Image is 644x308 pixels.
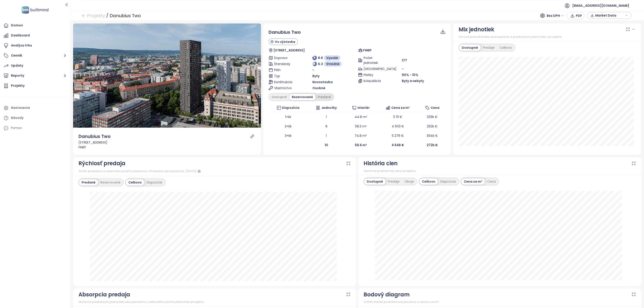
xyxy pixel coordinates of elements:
div: Predané [79,179,98,186]
span: 394k € [427,133,438,138]
div: Predaje [481,44,497,51]
span: Konštrukcia [274,80,296,84]
td: 2+kk [269,122,308,131]
td: 1 [308,131,345,140]
span: [STREET_ADDRESS] [273,48,305,53]
span: Market Data [595,12,624,19]
span: FINEP [363,48,372,53]
div: Cena [485,178,498,185]
span: Plán [274,68,296,72]
div: Rezervované [289,94,316,100]
span: arrow-left [81,13,86,18]
span: Doprava [274,55,296,60]
b: 58.6 m² [355,143,367,147]
div: Rýchlosť predaja [78,159,125,168]
span: Cena [431,105,439,110]
a: Updaty [2,61,68,70]
span: Počet jednotiek [364,55,386,65]
b: 272k € [427,143,438,147]
span: Danubius Two [269,29,301,35]
div: Dispozície [438,178,458,185]
div: Oboje [402,178,416,185]
td: 1 [308,112,345,122]
div: Domov [11,23,23,28]
div: Predané [316,94,333,100]
div: História predaných jednotiek ako percento z celkového počtu jednotiek projektu. [78,300,351,304]
span: Osobné [312,86,325,91]
a: arrow-left Projekty [81,12,105,20]
div: Updaty [11,63,23,68]
span: 229k € [427,115,438,119]
span: 90% - 10% [402,73,418,77]
div: Projekty [11,83,25,89]
button: Reporty [2,71,68,80]
span: 177 [402,58,407,63]
div: Mix jednotiek [459,25,494,34]
div: FINEP [78,145,256,150]
div: Pomoc [2,124,68,133]
span: 262k € [427,124,438,129]
span: 5 276 € [392,133,404,138]
div: Dispozície [144,179,165,186]
span: Byty a nebyty [402,78,424,83]
div: Cena za m² [461,178,485,185]
span: Vo výstavbe [275,39,295,44]
div: Návody [11,115,23,121]
div: Rezervované [98,179,123,186]
b: 10 [325,143,328,147]
div: Celkovo [126,179,144,186]
div: Celkovo [419,178,438,185]
td: 1+kk [269,112,308,122]
span: 5 111 € [393,115,402,119]
a: link [250,134,254,138]
span: Vlastníctvo [274,86,296,91]
span: Kolaudácia [364,78,386,83]
div: Analýza trhu [11,43,32,48]
td: 8 [308,122,345,131]
span: - [402,67,404,71]
span: Jednotky [321,105,337,110]
div: Pomoc [11,125,22,131]
a: Nastavenia [2,103,68,112]
td: 44.8 m² [345,112,377,122]
div: Absorpcia predaja [78,290,130,299]
a: Návody [2,114,68,122]
div: Porovnanie skladby dostupných a predaných jednotiek v projekte. [459,35,636,39]
span: Vysoké [326,55,338,60]
div: [STREET_ADDRESS] [78,140,256,145]
b: 4 648 € [392,143,404,147]
button: Cenník [2,51,68,60]
div: História priemernej ceny projektu. [364,169,636,173]
div: Bodový diagram [364,290,410,299]
span: PDF [576,13,582,18]
span: Novostavba [312,80,333,84]
span: [EMAIL_ADDRESS][DOMAIN_NAME] [572,0,629,11]
span: Dispozícia [282,105,299,110]
span: Stredné [326,61,339,66]
a: Projekty [2,81,68,90]
span: [GEOGRAPHIC_DATA] [364,66,386,71]
div: button [589,12,629,19]
a: Analýza trhu [2,41,68,50]
span: 6.3 [318,61,323,66]
div: Dostupné [269,94,289,100]
div: Nastavenia [11,105,30,111]
button: PDF [567,12,585,19]
div: Vzťah medzi podlahovou plochou a cenou za m². [364,300,636,304]
div: Dashboard [11,33,30,38]
span: Byty [312,74,320,78]
div: Danubius Two [78,133,111,140]
span: 8.6 [318,55,323,60]
span: Typ [274,74,296,78]
img: logo [20,5,50,15]
td: 74.8 m² [345,131,377,140]
a: Domov [2,21,68,30]
span: Platby [364,72,386,77]
div: / [106,12,108,20]
span: Bez DPH [547,12,564,19]
span: Interiér [358,105,370,110]
span: - [312,68,314,72]
div: Predaje [386,178,402,185]
div: Dostupné [459,44,481,51]
a: Dashboard [2,31,68,40]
